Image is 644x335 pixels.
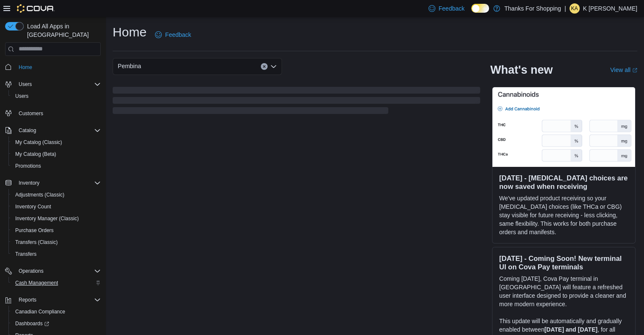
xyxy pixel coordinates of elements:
h3: [DATE] - Coming Soon! New terminal UI on Cova Pay terminals [499,254,628,271]
span: Catalog [15,125,101,136]
button: Inventory Count [8,201,104,213]
button: Home [2,61,104,73]
button: Reports [2,294,104,306]
span: Operations [15,266,101,276]
button: Open list of options [270,63,277,70]
span: Loading [113,89,480,116]
a: Inventory Count [12,202,55,212]
a: Adjustments (Classic) [12,190,68,200]
span: Inventory Count [15,203,51,210]
span: Adjustments (Classic) [12,190,101,200]
span: Adjustments (Classic) [15,191,64,198]
span: Transfers (Classic) [12,237,101,247]
button: Inventory [2,177,104,189]
a: Transfers (Classic) [12,237,61,247]
button: Transfers [8,248,104,260]
span: Pembina [118,61,141,71]
span: Canadian Compliance [15,308,65,315]
button: Adjustments (Classic) [8,189,104,201]
button: Inventory [15,178,43,188]
span: Feedback [439,4,464,13]
a: Home [15,62,36,72]
strong: [DATE] and [DATE] [544,326,597,333]
span: Users [12,91,101,101]
span: Dashboards [15,320,49,327]
span: Catalog [19,127,36,134]
span: Canadian Compliance [12,307,101,317]
span: Users [15,93,28,100]
a: My Catalog (Beta) [12,149,60,159]
span: Inventory Manager (Classic) [12,213,101,224]
span: Home [15,62,101,72]
span: Customers [19,110,43,117]
h1: Home [113,24,146,41]
a: Inventory Manager (Classic) [12,213,82,224]
button: Users [2,78,104,90]
button: Customers [2,107,104,119]
span: Transfers [12,249,101,259]
span: Reports [15,295,101,305]
button: Purchase Orders [8,224,104,236]
a: Transfers [12,249,40,259]
span: Promotions [15,163,41,169]
button: Cash Management [8,277,104,289]
p: K [PERSON_NAME] [583,3,637,14]
a: Users [12,91,32,101]
span: My Catalog (Classic) [15,139,62,146]
span: Home [19,64,32,71]
p: We've updated product receiving so your [MEDICAL_DATA] choices (like THCa or CBG) stay visible fo... [499,194,628,236]
span: Promotions [12,161,101,171]
a: Canadian Compliance [12,307,69,317]
a: Cash Management [12,278,61,288]
p: | [564,3,566,14]
span: Users [19,81,32,88]
h2: What's new [490,63,553,77]
span: My Catalog (Beta) [15,151,56,158]
span: Purchase Orders [12,225,101,235]
button: Operations [2,265,104,277]
svg: External link [632,68,637,73]
button: Users [8,90,104,102]
span: KA [571,3,578,14]
a: Promotions [12,161,44,171]
span: Inventory [19,180,39,186]
span: Operations [19,268,44,274]
span: Cash Management [15,280,58,286]
span: My Catalog (Classic) [12,137,101,147]
span: Purchase Orders [15,227,54,234]
img: Cova [17,4,55,13]
a: Feedback [152,26,194,43]
button: Reports [15,295,40,305]
span: Inventory Count [12,202,101,212]
button: Clear input [261,63,268,70]
div: K Atlee-Raymond [569,3,580,14]
span: Transfers [15,251,36,257]
button: Operations [15,266,47,276]
button: Transfers (Classic) [8,236,104,248]
span: Customers [15,108,101,119]
span: Reports [19,296,36,303]
button: Catalog [15,125,39,136]
a: View allExternal link [610,66,637,73]
button: Canadian Compliance [8,306,104,318]
span: Transfers (Classic) [15,239,58,246]
span: Dashboards [12,318,101,329]
p: Coming [DATE], Cova Pay terminal in [GEOGRAPHIC_DATA] will feature a refreshed user interface des... [499,274,628,308]
button: My Catalog (Classic) [8,136,104,148]
a: My Catalog (Classic) [12,137,66,147]
span: Users [15,79,101,89]
span: Dark Mode [471,13,472,13]
input: Dark Mode [471,4,489,13]
button: Promotions [8,160,104,172]
a: Purchase Orders [12,225,57,235]
a: Dashboards [12,318,53,329]
p: Thanks For Shopping [504,3,561,14]
button: My Catalog (Beta) [8,148,104,160]
span: Cash Management [12,278,101,288]
a: Dashboards [8,318,104,329]
a: Customers [15,108,47,119]
button: Users [15,79,35,89]
span: My Catalog (Beta) [12,149,101,159]
span: Inventory [15,178,101,188]
span: Feedback [165,30,191,39]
